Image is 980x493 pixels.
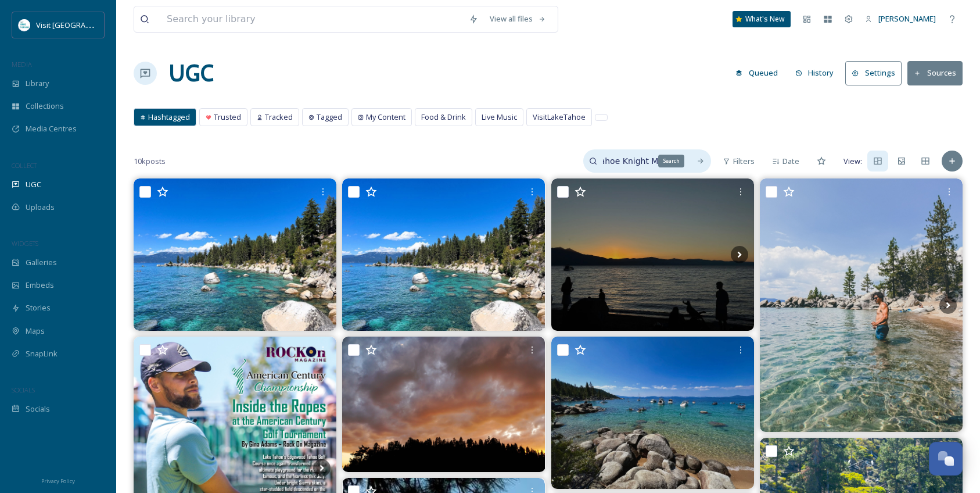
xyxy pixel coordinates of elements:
span: MEDIA [12,60,32,69]
span: Filters [733,156,755,167]
span: Collections [26,101,64,112]
span: UGC [26,179,41,190]
img: A beautiful weekend in Lake Tahoe. The combination of forest trees, lush sand and beautiful clear... [551,337,754,489]
a: Privacy Policy [41,473,75,487]
span: COLLECT [12,161,37,170]
span: Hashtagged [148,112,190,123]
a: Queued [730,62,789,84]
span: Media Centres [26,123,77,134]
a: [PERSON_NAME] [859,8,942,30]
span: SnapLink [26,348,58,359]
img: Flow like water & stand strong like a rock 🌊 🪨 #laketahoe #mothernatureisabeauty #optoutside #cli... [760,178,963,432]
span: Stories [26,302,51,313]
span: Uploads [26,202,55,213]
img: No matter what happens, a day can still end beautifully 🌄 . . . . . . #nôđùa #xuthepotato #xuwand... [551,178,754,331]
span: Galleries [26,257,57,268]
span: [PERSON_NAME] [878,13,936,24]
img: Rocks, water, trees—Tahoe's perfect layers. Nature's balance in one frame. 🌲💧🏔️ . . . . . #LakeTa... [342,178,545,331]
button: Settings [845,61,902,85]
input: Search your library [161,6,463,32]
span: View: [843,156,862,167]
span: WIDGETS [12,239,38,248]
button: Sources [907,61,963,85]
a: View all files [484,8,552,30]
span: My Content [366,112,405,123]
span: Socials [26,403,50,415]
span: Date [782,156,799,167]
img: Rocks, water, trees—Tahoe's perfect layers. Nature's balance in one frame. 🌲💧🏔️ . . . . . . . #La... [134,178,336,331]
span: Maps [26,326,45,337]
span: Tagged [317,112,342,123]
a: What's New [733,11,791,27]
a: History [789,62,846,84]
a: UGC [168,56,214,91]
span: Food & Drink [421,112,466,123]
span: Privacy Policy [41,477,75,485]
a: Settings [845,61,907,85]
span: VisitLakeTahoe [533,112,586,123]
button: Open Chat [929,442,963,476]
button: History [789,62,840,84]
span: Library [26,78,49,89]
span: Visit [GEOGRAPHIC_DATA] [36,19,126,30]
span: SOCIALS [12,385,35,394]
img: download.jpeg [19,19,30,31]
span: 10k posts [134,156,166,167]
div: Search [658,155,684,167]
span: Trusted [214,112,241,123]
input: Search [597,149,684,173]
button: Queued [730,62,784,84]
img: Tahoe sunset mood #travelnevada #laketahoe #tahoelife #mountainstories #framesmag #earth_reflect ... [342,337,545,472]
span: Embeds [26,280,54,291]
span: Tracked [265,112,293,123]
span: Live Music [482,112,517,123]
